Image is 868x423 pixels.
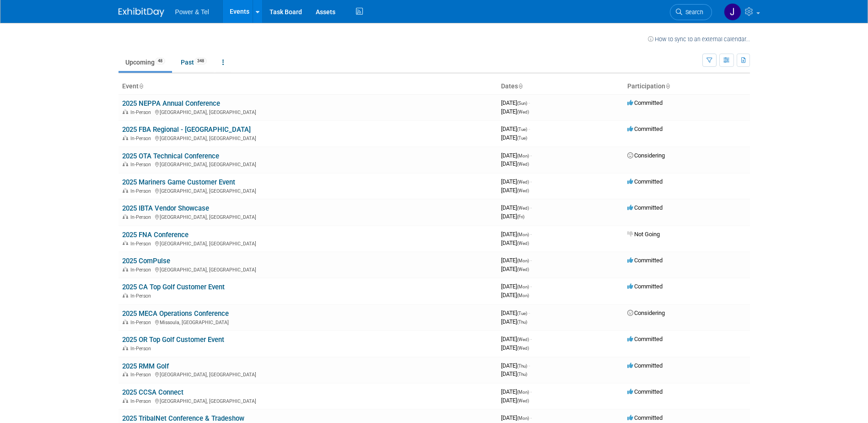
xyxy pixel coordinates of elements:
span: (Tue) [517,127,527,132]
a: Sort by Start Date [518,82,523,90]
span: - [530,204,532,211]
span: [DATE] [501,160,529,167]
img: In-Person Event [123,346,128,350]
div: [GEOGRAPHIC_DATA], [GEOGRAPHIC_DATA] [122,134,494,141]
span: (Thu) [517,320,527,325]
span: - [528,125,530,132]
span: [DATE] [501,239,529,246]
span: - [530,152,532,159]
span: Power & Tel [175,8,209,16]
span: Committed [627,283,663,290]
img: ExhibitDay [119,8,164,17]
a: 2025 ComPulse [122,257,170,265]
span: Considering [627,152,665,159]
span: 348 [194,58,207,65]
div: [GEOGRAPHIC_DATA], [GEOGRAPHIC_DATA] [122,160,494,168]
th: Event [119,79,497,94]
span: (Mon) [517,153,529,158]
span: (Wed) [517,346,529,351]
span: Committed [627,362,663,369]
span: Committed [627,125,663,132]
a: 2025 Mariners Game Customer Event [122,178,235,186]
span: In-Person [130,293,154,299]
a: 2025 NEPPA Annual Conference [122,99,220,108]
span: Search [682,9,703,16]
span: In-Person [130,136,154,141]
div: [GEOGRAPHIC_DATA], [GEOGRAPHIC_DATA] [122,370,494,378]
img: In-Person Event [123,214,128,219]
span: [DATE] [501,336,532,342]
span: [DATE] [501,388,532,395]
span: [DATE] [501,213,524,220]
span: [DATE] [501,318,527,325]
span: (Wed) [517,241,529,246]
span: Committed [627,257,663,264]
th: Dates [497,79,624,94]
span: [DATE] [501,362,530,369]
span: - [530,231,532,238]
span: [DATE] [501,125,530,132]
span: [DATE] [501,344,529,351]
span: (Mon) [517,390,529,395]
a: 2025 TribalNet Conference & Tradeshow [122,414,244,423]
a: Search [670,4,712,20]
span: [DATE] [501,108,529,115]
span: - [530,283,532,290]
span: - [528,99,530,106]
span: (Mon) [517,232,529,237]
span: [DATE] [501,134,527,141]
span: - [530,388,532,395]
span: [DATE] [501,397,529,404]
span: [DATE] [501,370,527,377]
img: In-Person Event [123,241,128,245]
a: Sort by Event Name [139,82,143,90]
a: Upcoming48 [119,54,172,71]
img: In-Person Event [123,320,128,324]
div: [GEOGRAPHIC_DATA], [GEOGRAPHIC_DATA] [122,108,494,115]
span: Committed [627,414,663,421]
img: JB Fesmire [724,3,741,21]
span: (Thu) [517,372,527,377]
span: (Thu) [517,363,527,369]
span: - [528,362,530,369]
img: In-Person Event [123,293,128,298]
span: (Mon) [517,293,529,298]
span: [DATE] [501,283,532,290]
span: (Wed) [517,179,529,184]
div: [GEOGRAPHIC_DATA], [GEOGRAPHIC_DATA] [122,397,494,404]
span: In-Person [130,320,154,325]
a: Past348 [174,54,214,71]
span: In-Person [130,267,154,273]
a: 2025 FNA Conference [122,231,189,239]
span: [DATE] [501,178,532,185]
span: Committed [627,178,663,185]
a: 2025 RMM Golf [122,362,169,370]
a: 2025 CCSA Connect [122,388,183,396]
span: [DATE] [501,231,532,238]
a: 2025 IBTA Vendor Showcase [122,204,209,212]
span: (Wed) [517,398,529,403]
a: Sort by Participation Type [665,82,670,90]
span: (Wed) [517,337,529,342]
span: - [528,309,530,316]
span: (Mon) [517,284,529,289]
div: [GEOGRAPHIC_DATA], [GEOGRAPHIC_DATA] [122,239,494,247]
span: (Mon) [517,416,529,421]
span: [DATE] [501,204,532,211]
a: How to sync to an external calendar... [648,36,750,43]
span: - [530,257,532,264]
img: In-Person Event [123,372,128,376]
span: In-Person [130,398,154,404]
span: Committed [627,204,663,211]
span: [DATE] [501,152,532,159]
span: (Tue) [517,136,527,141]
span: [DATE] [501,187,529,194]
span: (Wed) [517,109,529,114]
a: 2025 OTA Technical Conference [122,152,219,160]
span: [DATE] [501,257,532,264]
th: Participation [624,79,750,94]
span: 48 [155,58,165,65]
img: In-Person Event [123,398,128,403]
span: [DATE] [501,292,529,298]
span: (Wed) [517,206,529,211]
